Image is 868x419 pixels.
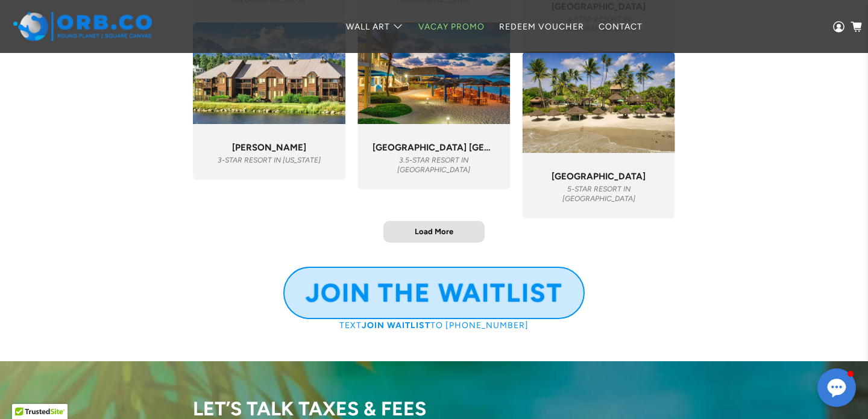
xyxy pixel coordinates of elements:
[218,156,321,164] span: 3-STAR RESORT in [US_STATE]
[283,267,585,319] a: JOIN THE WAITLIST
[492,11,591,43] a: Redeem Voucher
[306,278,563,308] b: JOIN THE WAITLIST
[411,11,492,43] a: Vacay Promo
[415,226,453,237] span: Load More
[397,156,470,174] span: 3.5-STAR RESORT in [GEOGRAPHIC_DATA]
[562,185,635,203] span: 5-STAR RESORT in [GEOGRAPHIC_DATA]
[817,368,856,407] button: Open chat window
[339,320,529,331] span: TEXT TO [PHONE_NUMBER]
[362,320,430,331] strong: JOIN WAITLIST
[383,221,485,242] button: Load More
[552,171,646,182] span: [GEOGRAPHIC_DATA]
[339,319,529,331] a: TEXTJOIN WAITLISTTO [PHONE_NUMBER]
[591,11,650,43] a: Contact
[339,11,411,43] a: Wall Art
[373,142,495,153] span: [GEOGRAPHIC_DATA] [GEOGRAPHIC_DATA]
[232,142,306,153] span: [PERSON_NAME]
